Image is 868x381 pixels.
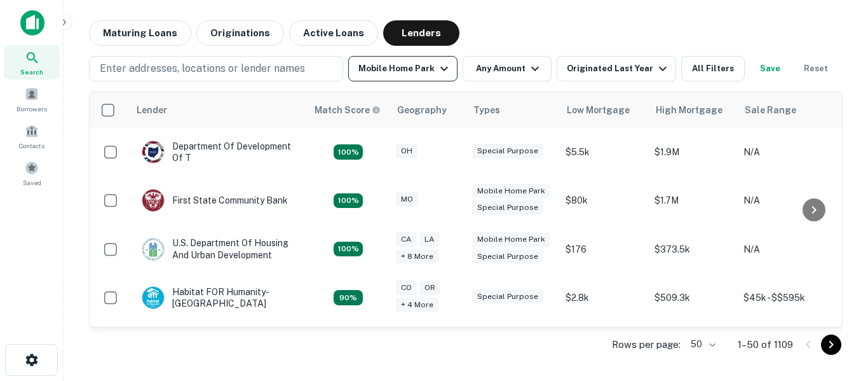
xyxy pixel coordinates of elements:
[472,200,543,215] div: Special Purpose
[750,56,790,81] button: Save your search to get updates of matches that match your search criteria.
[23,177,41,188] span: Saved
[142,189,288,212] div: First State Community Bank
[334,193,363,209] div: Capitalize uses an advanced AI algorithm to match your search with the best lender. The match sco...
[142,239,164,260] img: picture
[334,290,363,305] div: Capitalize uses an advanced AI algorithm to match your search with the best lender. The match sco...
[315,103,378,117] h6: Match Score
[4,45,60,80] a: Search
[20,10,44,36] img: capitalize-icon.png
[142,190,164,211] img: picture
[4,156,60,190] a: Saved
[559,225,648,273] td: $176
[656,102,722,118] div: High Mortgage
[196,20,284,46] button: Originations
[100,61,305,76] p: Enter addresses, locations or lender names
[419,281,440,295] div: OR
[737,322,851,370] td: $75k - $$150k
[334,242,363,257] div: Capitalize uses an advanced AI algorithm to match your search with the best lender. The match sco...
[648,322,737,370] td: $600k
[4,82,60,116] a: Borrowers
[466,92,559,128] th: Types
[472,144,543,158] div: Special Purpose
[472,249,543,264] div: Special Purpose
[348,56,458,81] button: Mobile Home Park
[396,298,438,312] div: + 4 more
[737,128,851,176] td: N/A
[473,102,500,118] div: Types
[559,176,648,225] td: $80k
[648,92,737,128] th: High Mortgage
[289,20,378,46] button: Active Loans
[396,281,417,295] div: CO
[737,225,851,273] td: N/A
[142,141,294,163] div: Department Of Development Of T
[137,102,167,118] div: Lender
[383,20,459,46] button: Lenders
[463,56,552,81] button: Any Amount
[738,337,793,352] p: 1–50 of 1109
[559,322,648,370] td: $28k
[315,103,381,117] div: Capitalize uses an advanced AI algorithm to match your search with the best lender. The match sco...
[19,141,44,151] span: Contacts
[745,102,796,118] div: Sale Range
[396,144,417,158] div: OH
[567,102,630,118] div: Low Mortgage
[559,274,648,322] td: $2.8k
[472,184,550,198] div: Mobile Home Park
[737,176,851,225] td: N/A
[472,232,550,247] div: Mobile Home Park
[737,274,851,322] td: $45k - $$595k
[559,128,648,176] td: $5.5k
[129,92,307,128] th: Lender
[89,56,343,81] button: Enter addresses, locations or lender names
[804,239,868,300] iframe: Chat Widget
[648,128,737,176] td: $1.9M
[142,286,294,309] div: Habitat FOR Humanity-[GEOGRAPHIC_DATA]
[397,102,447,118] div: Geography
[559,92,648,128] th: Low Mortgage
[472,289,543,304] div: Special Purpose
[567,61,670,76] div: Originated Last Year
[142,141,164,163] img: development.ohio.gov.png
[334,144,363,160] div: Capitalize uses an advanced AI algorithm to match your search with the best lender. The match sco...
[4,119,60,153] a: Contacts
[20,67,43,77] span: Search
[307,92,390,128] th: Capitalize uses an advanced AI algorithm to match your search with the best lender. The match sco...
[686,335,717,354] div: 50
[557,56,676,81] button: Originated Last Year
[648,225,737,273] td: $373.5k
[390,92,466,128] th: Geography
[796,56,836,81] button: Reset
[821,335,841,355] button: Go to next page
[396,232,417,247] div: CA
[612,337,681,352] p: Rows per page:
[142,287,164,308] img: picture
[17,104,47,114] span: Borrowers
[419,232,440,247] div: LA
[396,249,438,264] div: + 8 more
[681,56,745,81] button: All Filters
[142,237,294,260] div: U.s. Department Of Housing And Urban Development
[89,20,191,46] button: Maturing Loans
[737,92,851,128] th: Sale Range
[648,176,737,225] td: $1.7M
[648,274,737,322] td: $509.3k
[396,192,418,207] div: MO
